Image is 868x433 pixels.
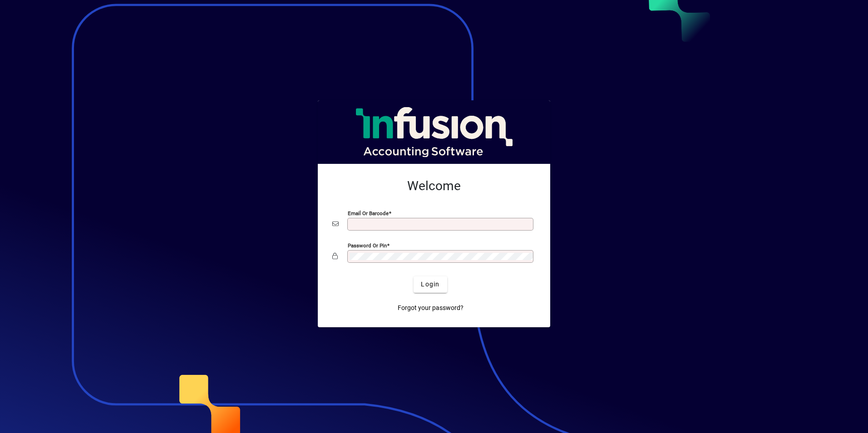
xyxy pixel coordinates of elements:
span: Login [421,280,439,289]
mat-label: Email or Barcode [348,210,389,216]
span: Forgot your password? [398,303,464,313]
a: Forgot your password? [394,300,467,316]
h2: Welcome [332,178,536,194]
button: Login [414,276,447,293]
mat-label: Password or Pin [348,242,387,248]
